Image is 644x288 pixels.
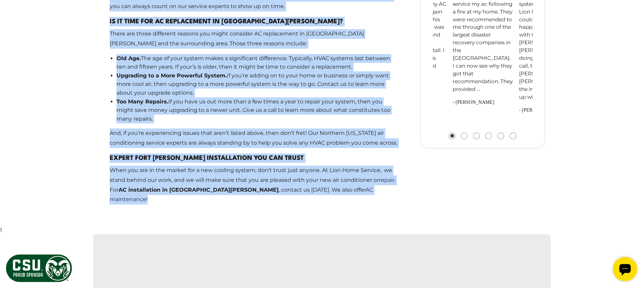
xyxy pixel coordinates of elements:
[119,187,279,193] strong: AC installation in [GEOGRAPHIC_DATA][PERSON_NAME]
[116,98,168,105] strong: Too Many Repairs.
[116,54,401,71] li: The age of your system makes a significant difference. Typically, HVAC systems last between ten a...
[379,177,394,183] a: repair
[116,55,141,62] strong: Old Age.
[116,71,401,97] li: If you’re adding on to your home or business or simply want more cool air, then upgrading to a mo...
[110,153,401,163] h3: Expert Fort [PERSON_NAME] Installation You Can Trust
[110,29,401,49] p: There are three different reasons you might consider AC replacement in [GEOGRAPHIC_DATA][PERSON_N...
[116,97,401,123] li: If you have us out more than a few times a year to repair your system, then you might save money ...
[116,72,227,79] strong: Upgrading to a More Powerful System.
[453,99,513,106] span: - [PERSON_NAME]
[5,254,73,283] img: CSU Sponsor Badge
[110,17,401,26] h3: Is It Time For AC Replacement In [GEOGRAPHIC_DATA][PERSON_NAME]?
[110,128,401,148] p: And, if you’re experiencing issues that aren’t listed above, then don’t fret! Our Northern [US_ST...
[110,166,401,205] p: When you are in the market for a new cooling system, don’t trust just anyone. At Lion Home Servic...
[3,3,27,27] div: Open chat widget
[519,106,579,114] span: - [PERSON_NAME]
